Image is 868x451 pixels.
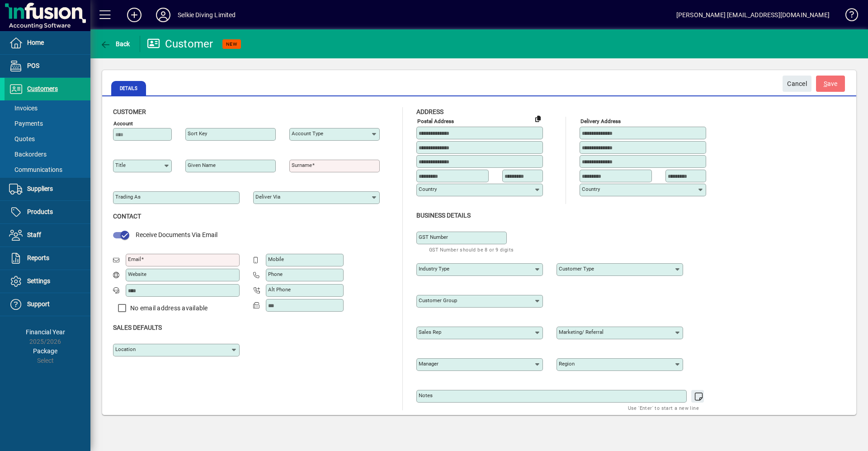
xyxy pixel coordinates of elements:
mat-label: Alt Phone [268,286,291,293]
span: Customers [27,85,58,92]
span: Payments [9,120,43,127]
a: POS [5,55,90,77]
span: Communications [9,166,62,173]
a: Suppliers [5,178,90,200]
mat-label: Account Type [292,130,323,137]
a: Knowledge Base [839,2,857,31]
span: Support [27,300,50,308]
div: Selkie Diving Limited [178,8,236,22]
mat-label: Surname [292,162,312,168]
mat-label: Email [128,256,141,262]
a: Products [5,201,90,223]
span: Package [33,347,57,355]
mat-label: Customer group [419,297,457,304]
span: Invoices [9,104,38,112]
mat-label: Marketing/ Referral [559,329,604,335]
mat-label: Notes [419,392,433,399]
a: Home [5,32,90,54]
button: Copy to Delivery address [531,111,545,126]
div: Customer [147,37,213,51]
mat-label: Given name [188,162,216,168]
a: Backorders [5,147,90,162]
mat-label: Country [419,186,437,192]
span: Home [27,39,44,46]
mat-hint: Use 'Enter' to start a new line [628,403,699,413]
span: Back [100,40,130,47]
app-page-header-button: Back [90,36,140,52]
button: Cancel [783,76,811,92]
span: Business details [416,212,471,219]
a: Quotes [5,131,90,147]
span: Cancel [787,76,807,91]
span: Financial Year [26,328,65,336]
label: No email address available [128,304,208,313]
mat-label: GST Number [419,234,448,240]
span: S [824,80,827,87]
span: Receive Documents Via Email [136,231,217,238]
a: Staff [5,224,90,247]
span: Sales defaults [113,324,162,331]
button: Back [98,36,132,52]
mat-label: Trading as [115,194,141,200]
mat-label: Title [115,162,126,168]
span: Details [111,81,146,95]
mat-label: Location [115,346,136,352]
mat-hint: GST Number should be 8 or 9 digits [429,244,514,255]
span: Quotes [9,135,35,142]
span: Suppliers [27,185,53,192]
mat-label: Mobile [268,256,284,262]
mat-label: Customer type [559,266,594,272]
a: Reports [5,247,90,270]
mat-label: Country [582,186,600,192]
span: POS [27,62,39,69]
span: Address [416,108,443,115]
button: Profile [149,7,178,23]
span: Customer [113,108,146,115]
div: [PERSON_NAME] [EMAIL_ADDRESS][DOMAIN_NAME] [676,8,830,22]
button: Save [816,76,845,92]
span: Staff [27,231,41,238]
mat-label: Industry type [419,266,449,272]
a: Support [5,293,90,316]
span: Products [27,208,53,215]
a: Payments [5,116,90,131]
mat-label: Region [559,361,575,367]
mat-label: Sales rep [419,329,441,335]
span: ave [824,76,838,91]
span: NEW [226,41,237,47]
mat-label: Sort key [188,130,207,137]
mat-label: Deliver via [255,194,280,200]
a: Communications [5,162,90,177]
span: Backorders [9,151,47,158]
span: Reports [27,254,49,261]
span: Settings [27,277,50,285]
a: Settings [5,270,90,293]
a: Invoices [5,100,90,116]
mat-label: Manager [419,361,439,367]
button: Add [120,7,149,23]
mat-label: Account [113,120,133,127]
span: Contact [113,213,141,220]
mat-label: Phone [268,271,283,277]
mat-label: Website [128,271,146,277]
